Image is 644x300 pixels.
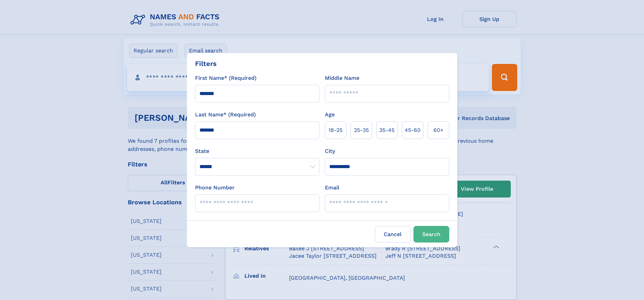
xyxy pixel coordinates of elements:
label: Age [325,111,335,119]
label: Phone Number [195,184,235,192]
label: City [325,147,335,155]
label: Last Name* (Required) [195,111,256,119]
div: Filters [195,59,217,69]
label: Cancel [375,226,411,243]
span: 60+ [433,126,444,134]
span: 25‑35 [354,126,369,134]
label: State [195,147,319,155]
span: 45‑60 [405,126,421,134]
label: Middle Name [325,74,359,82]
label: Email [325,184,339,192]
button: Search [413,226,449,243]
label: First Name* (Required) [195,74,257,82]
span: 35‑45 [379,126,395,134]
span: 18‑25 [329,126,342,134]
